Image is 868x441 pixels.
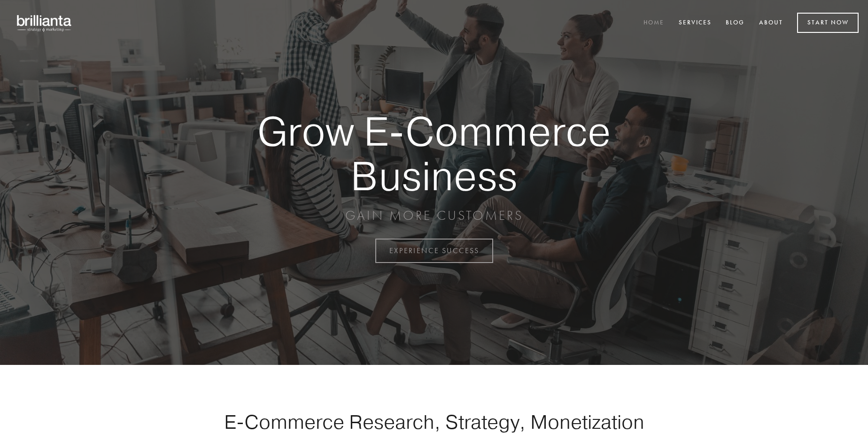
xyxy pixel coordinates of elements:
a: EXPERIENCE SUCCESS [375,239,493,263]
strong: Grow E-Commerce Business [225,109,643,198]
a: Blog [720,15,751,31]
a: Home [637,15,670,31]
a: Services [673,15,718,31]
h1: E-Commerce Research, Strategy, Monetization [194,410,674,433]
a: About [753,15,789,31]
a: Start Now [797,13,859,33]
img: brillianta - research, strategy, marketing [9,9,80,37]
p: GAIN MORE CUSTOMERS [225,207,643,224]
